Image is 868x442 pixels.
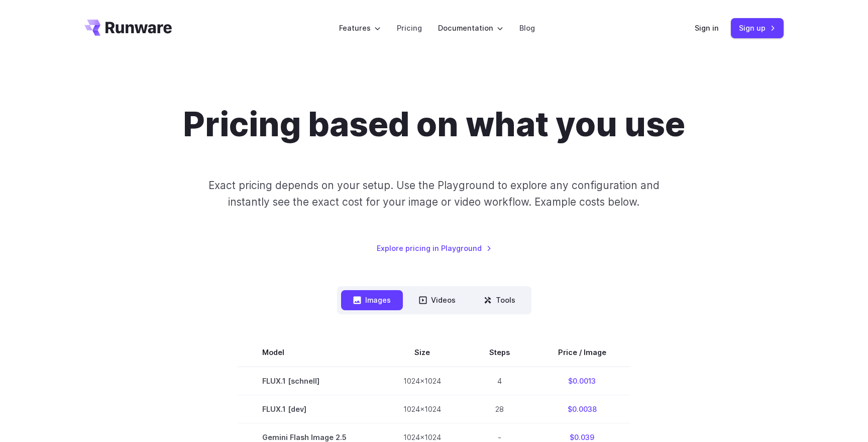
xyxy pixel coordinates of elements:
a: Sign in [695,22,719,34]
label: Documentation [438,22,503,34]
a: Sign up [731,18,784,38]
button: Images [341,290,403,310]
th: Steps [465,338,534,367]
th: Model [238,338,379,367]
td: 1024x1024 [379,367,465,395]
label: Features [339,22,381,34]
a: Blog [519,22,535,34]
h1: Pricing based on what you use [183,105,685,145]
a: Go to / [84,20,172,36]
th: Size [379,338,465,367]
td: 4 [465,367,534,395]
th: Price / Image [534,338,630,367]
a: Pricing [397,22,422,34]
td: FLUX.1 [dev] [238,395,379,423]
td: 28 [465,395,534,423]
p: Exact pricing depends on your setup. Use the Playground to explore any configuration and instantl... [189,177,679,211]
a: Explore pricing in Playground [377,242,492,254]
button: Videos [407,290,468,310]
td: 1024x1024 [379,395,465,423]
button: Tools [472,290,527,310]
td: $0.0038 [534,395,630,423]
td: $0.0013 [534,367,630,395]
td: FLUX.1 [schnell] [238,367,379,395]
